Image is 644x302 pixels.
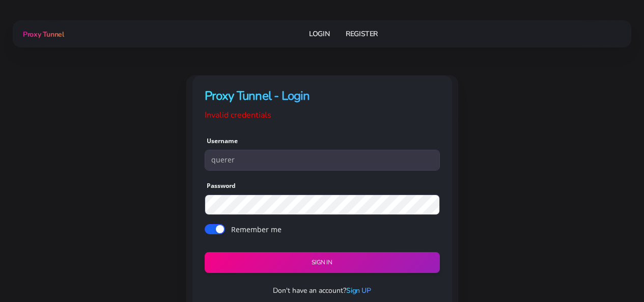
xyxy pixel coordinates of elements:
[21,26,64,42] a: Proxy Tunnel
[309,24,329,43] a: Login
[197,285,448,296] p: Don't have an account?
[205,109,271,121] span: Invalid credentials
[595,253,631,289] iframe: Webchat Widget
[207,181,236,190] label: Password
[231,224,282,235] label: Remember me
[23,30,64,39] span: Proxy Tunnel
[205,88,440,104] h4: Proxy Tunnel - Login
[205,150,440,170] input: Username
[346,24,378,43] a: Register
[346,286,371,295] a: Sign UP
[207,136,238,146] label: Username
[205,252,440,273] button: Sign in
